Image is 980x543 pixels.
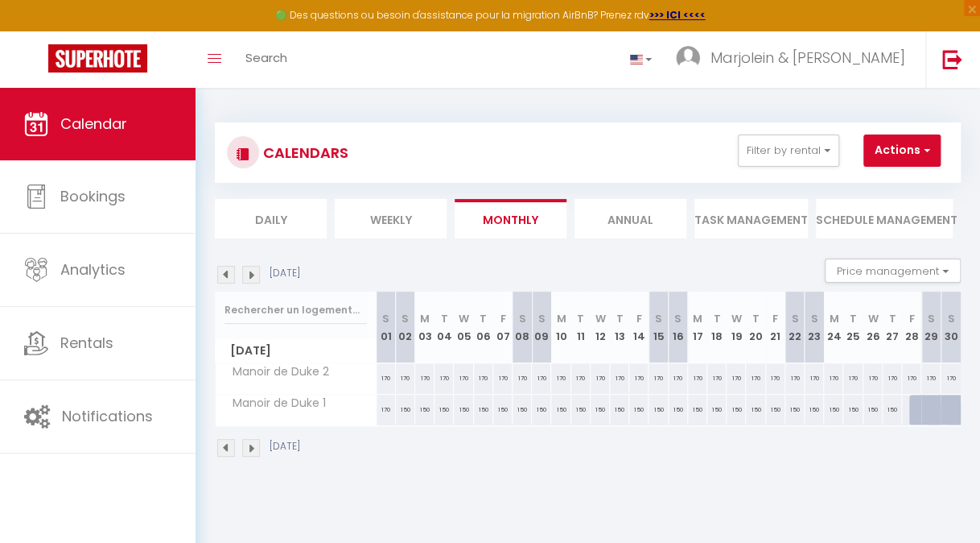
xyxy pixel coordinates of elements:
[259,135,348,171] h3: CALENDARS
[746,363,765,393] div: 170
[62,406,153,426] span: Notifications
[420,311,430,326] abbr: M
[500,311,505,326] abbr: F
[493,363,513,393] div: 170
[616,311,624,326] abbr: T
[746,292,765,363] th: 20
[595,311,605,326] abbr: W
[738,135,839,167] button: Filter by rental
[669,363,688,393] div: 170
[396,363,415,393] div: 170
[415,292,434,363] th: 03
[805,292,824,363] th: 23
[727,395,746,425] div: 150
[824,395,843,425] div: 150
[493,292,513,363] th: 07
[538,311,546,326] abbr: S
[867,311,878,326] abbr: W
[688,395,707,425] div: 150
[727,292,746,363] th: 19
[434,292,454,363] th: 04
[710,48,905,68] span: Marjolein & [PERSON_NAME]
[556,311,566,326] abbr: M
[863,292,883,363] th: 26
[513,292,532,363] th: 08
[902,292,921,363] th: 28
[591,363,610,393] div: 170
[883,363,902,393] div: 170
[270,266,300,281] p: [DATE]
[941,363,961,393] div: 170
[707,395,727,425] div: 150
[532,363,551,393] div: 170
[574,199,686,238] li: Annual
[454,395,473,425] div: 150
[731,311,742,326] abbr: W
[571,292,591,363] th: 11
[805,363,824,393] div: 170
[610,292,629,363] th: 13
[649,292,668,363] th: 15
[571,395,591,425] div: 150
[714,311,721,326] abbr: T
[921,363,941,393] div: 170
[676,46,700,70] img: ...
[60,114,127,134] span: Calendar
[224,296,367,325] input: Rechercher un logement...
[474,292,493,363] th: 06
[532,292,551,363] th: 09
[766,363,785,393] div: 170
[577,311,584,326] abbr: T
[551,363,570,393] div: 170
[493,395,513,425] div: 150
[454,363,473,393] div: 170
[415,363,434,393] div: 170
[785,292,805,363] th: 22
[649,8,706,22] strong: >>> ICI <<<<
[245,49,287,66] span: Search
[727,363,746,393] div: 170
[396,292,415,363] th: 02
[401,311,409,326] abbr: S
[829,311,838,326] abbr: M
[382,311,389,326] abbr: S
[746,395,765,425] div: 150
[669,292,688,363] th: 16
[766,395,785,425] div: 150
[688,363,707,393] div: 170
[947,311,954,326] abbr: S
[591,395,610,425] div: 150
[629,395,649,425] div: 150
[270,439,300,454] p: [DATE]
[629,363,649,393] div: 170
[902,363,921,393] div: 170
[942,49,962,69] img: logout
[377,363,396,393] div: 170
[377,395,396,425] div: 170
[824,363,843,393] div: 170
[766,292,785,363] th: 21
[474,395,493,425] div: 150
[693,311,702,326] abbr: M
[649,363,668,393] div: 170
[636,311,642,326] abbr: F
[454,292,473,363] th: 05
[707,292,727,363] th: 18
[921,292,941,363] th: 29
[752,311,760,326] abbr: T
[816,199,953,238] li: Schedule Management
[883,395,902,425] div: 150
[434,363,454,393] div: 170
[377,292,396,363] th: 01
[459,311,469,326] abbr: W
[60,333,113,353] span: Rentals
[707,363,727,393] div: 170
[824,292,843,363] th: 24
[629,292,649,363] th: 14
[909,311,915,326] abbr: F
[928,311,935,326] abbr: S
[610,363,629,393] div: 170
[649,395,668,425] div: 150
[664,31,925,88] a: ... Marjolein & [PERSON_NAME]
[532,395,551,425] div: 150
